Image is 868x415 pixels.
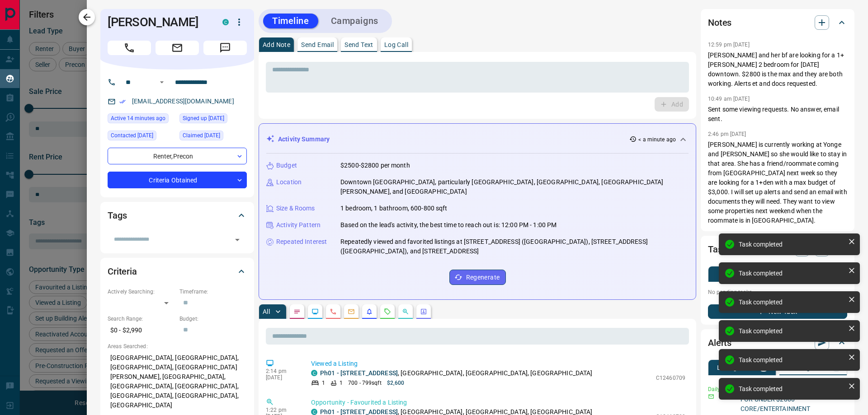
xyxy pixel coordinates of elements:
[366,308,373,315] svg: Listing Alerts
[739,298,844,306] div: Task completed
[266,374,297,381] p: [DATE]
[183,131,220,140] span: Claimed [DATE]
[156,77,167,88] button: Open
[739,270,844,277] div: Task completed
[708,15,731,30] h2: Notes
[739,385,844,392] div: Task completed
[276,237,327,247] p: Repeated Interest
[708,131,746,137] p: 2:46 pm [DATE]
[420,308,427,315] svg: Agent Actions
[348,379,381,387] p: 700 - 799 sqft
[276,204,315,213] p: Size & Rooms
[111,131,153,140] span: Contacted [DATE]
[739,241,844,248] div: Task completed
[344,42,373,48] p: Send Text
[340,237,689,256] p: Repeatedly viewed and favorited listings at [STREET_ADDRESS] ([GEOGRAPHIC_DATA]), [STREET_ADDRESS...
[322,14,387,28] button: Campaigns
[108,261,247,282] div: Criteria
[263,42,290,48] p: Add Note
[638,135,676,144] p: < a minute ago
[739,356,844,364] div: Task completed
[263,308,270,315] p: All
[111,114,165,123] span: Active 14 minutes ago
[108,41,151,55] span: Call
[384,308,391,315] svg: Requests
[108,131,175,143] div: Mon Nov 20 2023
[708,285,847,299] p: No pending tasks
[266,407,297,413] p: 1:22 pm
[708,105,847,124] p: Sent some viewing requests. No answer, email sent.
[708,336,731,350] h2: Alerts
[330,308,337,315] svg: Calls
[340,177,689,196] p: Downtown [GEOGRAPHIC_DATA], particularly [GEOGRAPHIC_DATA], [GEOGRAPHIC_DATA], [GEOGRAPHIC_DATA][...
[179,113,247,126] div: Sat Nov 04 2023
[108,323,175,338] p: $0 - $2,990
[108,15,209,29] h1: [PERSON_NAME]
[293,308,301,315] svg: Notes
[320,369,398,377] a: Ph01 - [STREET_ADDRESS]
[266,368,297,374] p: 2:14 pm
[708,385,726,393] p: Daily
[708,12,847,33] div: Notes
[132,98,234,105] a: [EMAIL_ADDRESS][DOMAIN_NAME]
[348,308,355,315] svg: Emails
[708,393,714,400] svg: Email
[231,233,244,246] button: Open
[156,41,199,55] span: Email
[108,172,247,188] div: Criteria Obtained
[708,51,847,89] p: [PERSON_NAME] and her bf are looking for a 1+[PERSON_NAME] 2 bedroom for [DATE] downtown. $2800 i...
[402,308,409,315] svg: Opportunities
[108,288,175,296] p: Actively Searching:
[384,42,408,48] p: Log Call
[276,177,302,187] p: Location
[656,374,685,382] p: C12460709
[320,368,593,378] p: , [GEOGRAPHIC_DATA], [GEOGRAPHIC_DATA], [GEOGRAPHIC_DATA]
[108,148,247,164] div: Renter , Precon
[203,41,247,55] span: Message
[340,204,448,213] p: 1 bedroom, 1 bathroom, 600-800 sqft
[449,270,506,285] button: Regenerate
[108,264,137,279] h2: Criteria
[708,332,847,354] div: Alerts
[263,14,318,28] button: Timeline
[179,131,247,143] div: Sun Nov 05 2023
[387,379,405,387] p: $2,600
[108,208,127,223] h2: Tags
[322,379,325,387] p: 1
[708,238,847,260] div: Tasks
[108,315,175,323] p: Search Range:
[108,342,247,350] p: Areas Searched:
[179,315,247,323] p: Budget:
[119,98,126,105] svg: Email Verified
[108,113,175,126] div: Wed Oct 15 2025
[708,42,750,48] p: 12:59 pm [DATE]
[340,379,343,387] p: 1
[222,19,229,25] div: condos.ca
[276,161,297,170] p: Budget
[340,220,557,230] p: Based on the lead's activity, the best time to reach out is: 12:00 PM - 1:00 PM
[311,409,317,415] div: condos.ca
[708,140,847,225] p: [PERSON_NAME] is currently working at Yonge and [PERSON_NAME] so she would like to stay in that a...
[311,370,317,376] div: condos.ca
[301,42,334,48] p: Send Email
[708,242,731,256] h2: Tasks
[179,288,247,296] p: Timeframe:
[340,161,410,170] p: $2500-$2800 per month
[708,304,847,319] button: New Task
[708,96,750,102] p: 10:49 am [DATE]
[276,220,321,230] p: Activity Pattern
[183,114,224,123] span: Signed up [DATE]
[278,135,330,144] p: Activity Summary
[311,308,319,315] svg: Lead Browsing Activity
[739,327,844,335] div: Task completed
[108,205,247,226] div: Tags
[311,359,685,368] p: Viewed a Listing
[108,350,247,413] p: [GEOGRAPHIC_DATA], [GEOGRAPHIC_DATA], [GEOGRAPHIC_DATA], [GEOGRAPHIC_DATA][PERSON_NAME], [GEOGRAP...
[311,398,685,407] p: Opportunity - Favourited a Listing
[266,131,689,148] div: Activity Summary< a minute ago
